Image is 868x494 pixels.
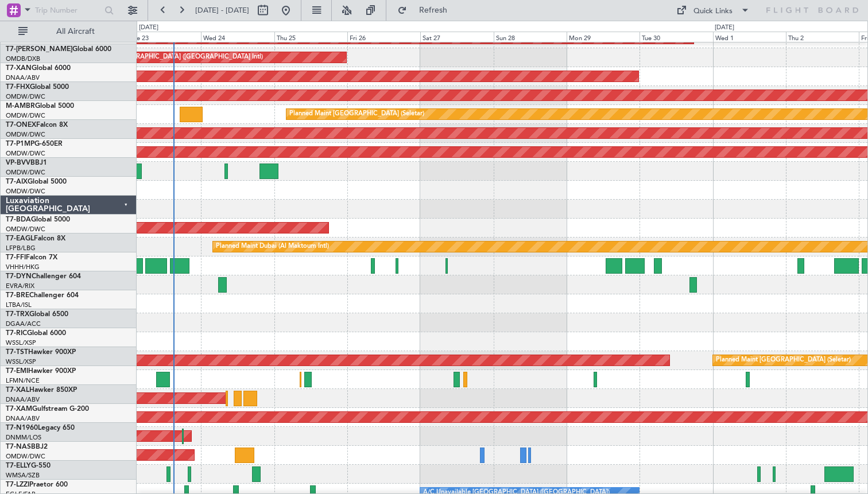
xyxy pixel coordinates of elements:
[6,462,51,469] a: T7-ELLYG-550
[6,216,31,223] span: T7-BDA
[6,178,67,185] a: T7-AIXGlobal 5000
[195,5,249,15] span: [DATE] - [DATE]
[6,273,32,280] span: T7-DYN
[6,320,41,328] a: DGAA/ACC
[6,349,28,356] span: T7-TST
[6,84,30,91] span: T7-FHX
[6,92,45,101] a: OMDW/DWC
[6,395,40,404] a: DNAA/ABV
[6,387,77,394] a: T7-XALHawker 850XP
[139,23,158,33] div: [DATE]
[6,368,28,375] span: T7-EMI
[786,32,859,42] div: Thu 2
[420,32,493,42] div: Sat 27
[6,263,40,271] a: VHHH/HKG
[6,103,35,110] span: M-AMBR
[6,311,68,318] a: T7-TRXGlobal 6500
[6,406,89,413] a: T7-XAMGulfstream G-200
[6,406,32,413] span: T7-XAM
[6,376,40,385] a: LFMN/NCE
[671,1,755,20] button: Quick Links
[6,65,32,72] span: T7-XAN
[392,1,461,20] button: Refresh
[289,106,424,123] div: Planned Maint [GEOGRAPHIC_DATA] (Seletar)
[6,311,29,318] span: T7-TRX
[30,28,121,36] span: All Aircraft
[409,6,458,14] span: Refresh
[494,32,567,42] div: Sun 28
[6,471,40,480] a: WMSA/SZB
[6,149,45,158] a: OMDW/DWC
[716,352,851,369] div: Planned Maint [GEOGRAPHIC_DATA] (Seletar)
[6,273,81,280] a: T7-DYNChallenger 604
[6,301,32,309] a: LTBA/ISL
[6,292,79,299] a: T7-BREChallenger 604
[713,32,786,42] div: Wed 1
[274,32,347,42] div: Thu 25
[715,23,734,33] div: [DATE]
[71,49,263,66] div: Planned Maint [GEOGRAPHIC_DATA] ([GEOGRAPHIC_DATA] Intl)
[6,444,48,450] a: T7-NASBBJ2
[6,349,76,356] a: T7-TSTHawker 900XP
[6,254,57,261] a: T7-FFIFalcon 7X
[6,254,26,261] span: T7-FFI
[6,481,68,488] a: T7-LZZIPraetor 600
[6,330,27,337] span: T7-RIC
[216,238,329,255] div: Planned Maint Dubai (Al Maktoum Intl)
[6,225,45,234] a: OMDW/DWC
[6,187,45,196] a: OMDW/DWC
[6,425,38,431] span: T7-N1960
[6,481,29,488] span: T7-LZZI
[6,357,36,366] a: WSSL/XSP
[6,330,66,337] a: T7-RICGlobal 6000
[6,46,111,53] a: T7-[PERSON_NAME]Global 6000
[6,73,40,82] a: DNAA/ABV
[201,32,274,42] div: Wed 24
[6,46,72,53] span: T7-[PERSON_NAME]
[6,339,36,347] a: WSSL/XSP
[13,22,125,41] button: All Aircraft
[6,141,63,147] a: T7-P1MPG-650ER
[567,32,640,42] div: Mon 29
[128,32,201,42] div: Tue 23
[6,141,34,147] span: T7-P1MP
[6,103,74,110] a: M-AMBRGlobal 5000
[6,216,70,223] a: T7-BDAGlobal 5000
[6,111,45,120] a: OMDW/DWC
[347,32,420,42] div: Fri 26
[6,235,34,242] span: T7-EAGL
[640,32,712,42] div: Tue 30
[6,282,34,290] a: EVRA/RIX
[6,368,76,375] a: T7-EMIHawker 900XP
[6,55,40,63] a: OMDB/DXB
[6,414,40,423] a: DNAA/ABV
[6,130,45,139] a: OMDW/DWC
[6,122,68,129] a: T7-ONEXFalcon 8X
[6,444,31,450] span: T7-NAS
[6,160,47,166] a: VP-BVVBBJ1
[693,6,733,17] div: Quick Links
[35,2,101,19] input: Trip Number
[6,462,31,469] span: T7-ELLY
[6,235,65,242] a: T7-EAGLFalcon 8X
[6,84,69,91] a: T7-FHXGlobal 5000
[6,122,36,129] span: T7-ONEX
[6,425,75,431] a: T7-N1960Legacy 650
[6,244,36,252] a: LFPB/LBG
[6,387,29,394] span: T7-XAL
[6,168,45,177] a: OMDW/DWC
[6,433,41,442] a: DNMM/LOS
[6,452,45,461] a: OMDW/DWC
[6,65,71,72] a: T7-XANGlobal 6000
[6,178,28,185] span: T7-AIX
[6,292,29,299] span: T7-BRE
[6,160,30,166] span: VP-BVV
